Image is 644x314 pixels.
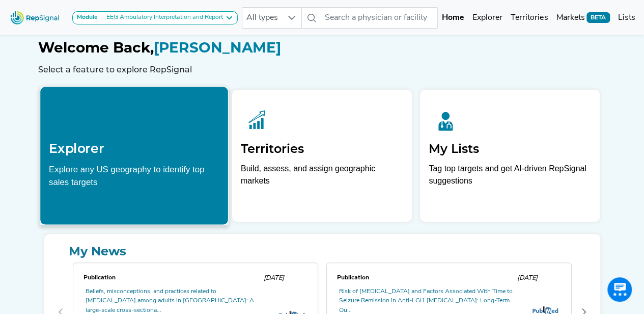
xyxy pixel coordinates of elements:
span: BETA [586,12,610,22]
a: Home [438,8,468,28]
span: [DATE] [517,275,538,281]
h2: Explorer [49,141,219,156]
span: [DATE] [264,275,284,281]
div: EEG Ambulatory Interpretation and Report [102,14,223,22]
a: ExplorerExplore any US geography to identify top sales targets [40,86,229,225]
button: ModuleEEG Ambulatory Interpretation and Report [72,11,238,24]
a: Lists [614,8,639,28]
a: Territories [507,8,552,28]
a: My ListsTag top targets and get AI-driven RepSignal suggestions [420,90,600,222]
p: Tag top targets and get AI-driven RepSignal suggestions [429,163,591,193]
span: Welcome Back, [38,39,154,56]
span: All types [242,8,282,28]
span: Publication [337,275,369,281]
a: MarketsBETA [552,8,614,28]
h1: [PERSON_NAME] [38,39,606,57]
a: TerritoriesBuild, assess, and assign geographic markets [232,90,412,222]
span: Publication [83,275,116,281]
h2: My Lists [429,142,591,156]
h6: Select a feature to explore RepSignal [38,65,606,74]
a: Explorer [468,8,507,28]
a: Risk of [MEDICAL_DATA] and Factors Associated With Time to Seizure Remission in Anti-LGI1 [MEDICA... [339,289,513,313]
input: Search a physician or facility [321,7,438,29]
p: Build, assess, and assign geographic markets [241,163,403,193]
a: Beliefs, misconceptions, and practices related to [MEDICAL_DATA] among adults in [GEOGRAPHIC_DATA... [86,289,254,313]
div: Explore any US geography to identify top sales targets [49,163,219,188]
strong: Module [77,14,98,20]
h2: Territories [241,142,403,156]
a: My News [52,242,592,260]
